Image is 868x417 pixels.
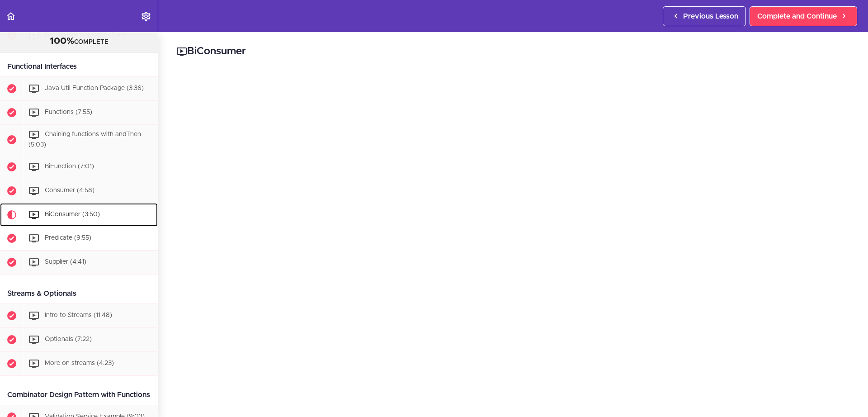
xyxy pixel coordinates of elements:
span: Optionals (7:22) [45,336,92,342]
span: Intro to Streams (11:48) [45,312,112,318]
span: 100% [50,37,74,46]
span: Chaining functions with andThen (5:03) [28,131,141,148]
span: Previous Lesson [683,11,738,22]
a: Previous Lesson [663,6,746,26]
span: More on streams (4:23) [45,360,114,366]
span: Functions (7:55) [45,109,92,115]
span: Supplier (4:41) [45,259,86,265]
h2: BiConsumer [176,44,850,59]
span: BiConsumer (3:50) [45,211,100,218]
span: Complete and Continue [757,11,837,22]
svg: Settings Menu [141,11,151,22]
div: COMPLETE [11,36,146,47]
span: Consumer (4:58) [45,187,94,194]
span: BiFunction (7:01) [45,163,94,170]
a: Complete and Continue [750,6,857,26]
svg: Back to course curriculum [5,11,16,22]
span: Java Util Function Package (3:36) [45,85,144,91]
span: Predicate (9:55) [45,235,91,241]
